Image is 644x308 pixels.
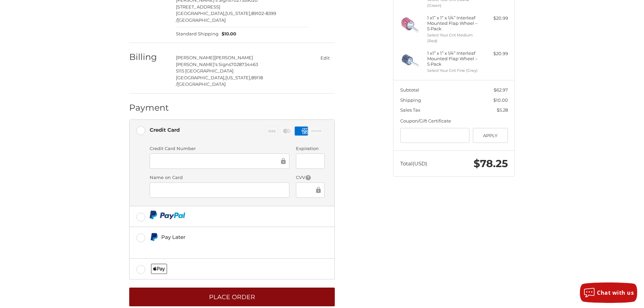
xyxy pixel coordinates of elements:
span: Sales Tax [400,107,420,113]
div: $20.99 [481,15,508,22]
span: $10.00 [219,31,237,37]
button: Edit [315,53,335,63]
input: Gift Certificate or Coupon Code [400,128,470,143]
button: Place Order [129,288,335,306]
li: Select Your Grit Fine (Grey) [427,68,479,74]
h4: 1 x 1” x 1” x 1/4” Interleaf Mounted Flap Wheel – 5 Pack [427,15,479,32]
span: 89102-8399 / [176,11,276,23]
img: Pay Later icon [150,233,158,241]
span: $10.00 [493,97,508,103]
iframe: Secure Credit Card Frame - Cardholder Name [154,186,285,194]
label: Credit Card Number [150,145,289,152]
span: [PERSON_NAME] [214,55,253,60]
iframe: PayPal Message 1 [150,244,288,250]
span: 7028734463 [231,62,258,67]
span: [US_STATE], [225,75,251,80]
span: 5115 [GEOGRAPHIC_DATA] [176,68,234,74]
h4: 1 x 1” x 1” x 1/4” Interleaf Mounted Flap Wheel – 5 Pack [427,50,479,67]
span: Shipping [400,97,421,103]
span: [GEOGRAPHIC_DATA], [176,75,225,80]
iframe: Secure Credit Card Frame - Expiration Date [301,157,319,165]
span: [PERSON_NAME]'s Signs [176,62,231,67]
span: [US_STATE], [225,11,251,16]
span: [GEOGRAPHIC_DATA] [177,81,226,87]
span: [STREET_ADDRESS] [176,4,220,10]
label: CVV [296,174,324,181]
span: [PERSON_NAME] [176,55,214,60]
span: Standard Shipping [176,31,219,37]
div: Credit Card [150,124,180,135]
div: Coupon/Gift Certificate [400,118,508,125]
span: [GEOGRAPHIC_DATA] [177,17,226,23]
h2: Payment [129,102,169,113]
span: Total (USD) [400,160,427,167]
button: Apply [473,128,508,143]
span: Subtotal [400,87,419,93]
span: $5.28 [497,107,508,113]
span: [GEOGRAPHIC_DATA], [176,11,225,16]
label: Name on Card [150,174,289,181]
div: Pay Later [161,231,288,243]
span: $62.97 [494,87,508,93]
iframe: Secure Credit Card Frame - Credit Card Number [154,157,280,165]
label: Expiration [296,145,324,152]
button: Chat with us [580,282,637,303]
div: $20.99 [481,50,508,57]
iframe: Secure Credit Card Frame - CVV [301,186,314,194]
h2: Billing [129,52,169,62]
span: $78.25 [474,157,508,170]
img: PayPal icon [150,211,185,219]
img: Applepay icon [151,264,167,274]
li: Select Your Grit Medium (Red) [427,32,479,44]
span: Chat with us [597,289,634,296]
